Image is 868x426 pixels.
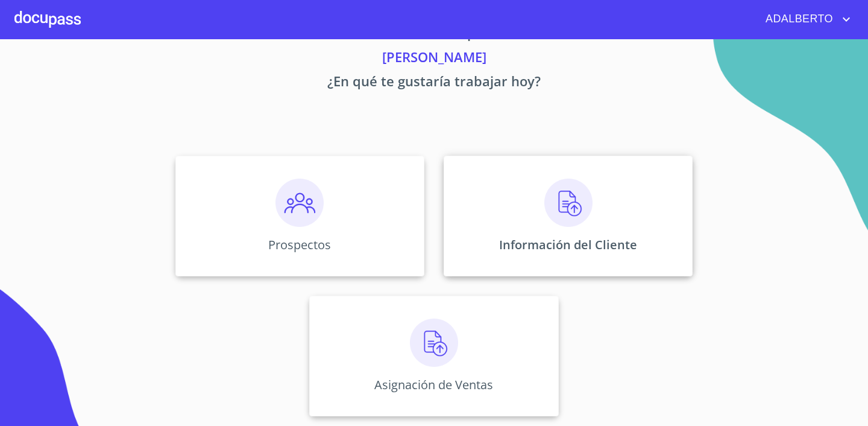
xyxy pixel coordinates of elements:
img: carga.png [544,179,593,227]
p: ¿En qué te gustaría trabajar hoy? [63,71,805,95]
img: carga.png [410,319,458,367]
span: ADALBERTO [756,10,839,29]
button: account of current user [756,10,854,29]
img: prospectos.png [275,179,324,227]
p: Información del Cliente [499,237,637,253]
p: Prospectos [268,237,331,253]
p: [PERSON_NAME] [63,47,805,71]
p: Asignación de Ventas [374,377,493,393]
